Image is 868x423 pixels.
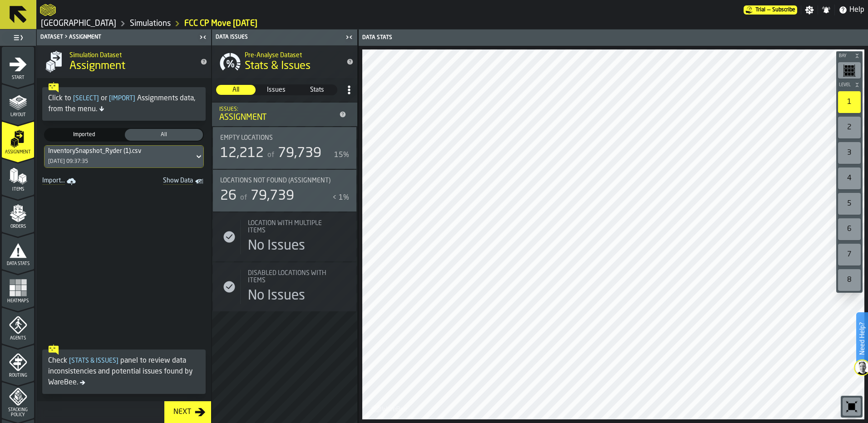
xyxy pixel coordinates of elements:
span: Orders [2,224,34,229]
label: button-switch-multi-Stats [297,84,337,95]
div: 7 [838,244,861,266]
header: Dataset > Assignment [37,30,211,45]
label: button-toggle-Close me [197,32,209,43]
div: button-toolbar-undefined [836,60,863,80]
div: Menu Subscription [744,5,797,15]
div: No Issues [248,238,305,254]
li: menu Data Stats [2,233,34,269]
a: link-to-/wh/i/b8e8645a-5c77-43f4-8135-27e3a4d97801/pricing/ [744,5,797,15]
div: title-Assignment [37,45,211,78]
div: button-toolbar-undefined [836,242,863,267]
span: Routing [2,373,34,378]
span: Bay [837,54,853,59]
label: button-switch-multi-Issues [256,84,296,95]
div: 12,212 [220,145,264,162]
span: Import [107,95,137,102]
span: Start [2,75,34,80]
li: menu Heatmaps [2,270,34,306]
div: < 1% [332,192,349,203]
span: Stats & Issues [245,59,311,74]
a: link-to-/wh/i/b8e8645a-5c77-43f4-8135-27e3a4d97801/simulations/b9f1dfc2-7a11-47cc-a057-cb5649b8da71 [184,19,257,29]
span: Stacking Policy [2,408,34,418]
header: Data Issues [212,30,357,45]
div: Title [248,270,349,284]
div: button-toolbar-undefined [836,89,863,115]
div: thumb [256,85,296,95]
li: menu Orders [2,196,34,232]
header: Data Stats [359,30,868,46]
label: button-toggle-Toggle Full Menu [2,31,34,44]
span: [ [69,358,71,364]
div: Title [220,134,338,142]
li: menu Layout [2,84,34,120]
span: Data Stats [2,261,34,266]
div: Title [248,270,338,284]
div: button-toolbar-undefined [836,191,863,216]
div: stat-Location with multiple Items [213,212,356,261]
div: button-toolbar-undefined [836,267,863,293]
div: 26 [220,188,237,204]
div: thumb [45,129,123,141]
span: [ [73,95,75,102]
div: Issues: [219,106,335,113]
div: Data Stats [360,34,614,41]
li: menu Items [2,158,34,195]
div: 1 [838,91,861,113]
a: logo-header [364,399,415,418]
label: button-switch-multi-Imported [44,128,124,142]
div: 4 [838,167,861,189]
div: Title [220,177,349,184]
span: Stats & Issues [67,358,120,364]
div: button-toolbar-undefined [841,396,863,418]
div: Click to or Assignments data, from the menu. [48,93,200,115]
span: of [267,152,274,159]
div: title-Stats & Issues [212,45,357,78]
div: InventorySnapshot_Ryder (1).csv [48,148,141,155]
span: Trial [755,7,765,13]
span: Locations not found (Assignment) [220,177,330,184]
button: button-Next [164,401,211,423]
span: [ [109,95,111,102]
span: Assignment [69,59,125,74]
span: Heatmaps [2,299,34,304]
li: menu Start [2,47,34,83]
button: button- [836,80,863,89]
div: 8 [838,269,861,291]
a: link-to-/wh/i/b8e8645a-5c77-43f4-8135-27e3a4d97801 [41,19,116,29]
span: Issues [257,85,296,94]
div: button-toolbar-undefined [836,166,863,191]
div: thumb [297,85,337,95]
span: Level [837,83,853,88]
div: Dataset > Assignment [39,34,197,40]
h2: Sub Title [69,50,193,59]
span: ] [133,95,135,102]
div: 6 [838,218,861,240]
nav: Breadcrumb [40,18,864,29]
h2: Sub Title [245,50,339,59]
button: button- [836,51,863,60]
div: 2 [838,117,861,138]
label: button-toggle-Close me [343,32,355,43]
div: [DATE] 09:37:35 [48,158,88,165]
span: Subscribe [772,7,795,13]
div: 15% [334,150,349,161]
div: thumb [125,129,203,141]
span: Agents [2,336,34,341]
span: Layout [2,113,34,118]
div: 3 [838,142,861,164]
div: Title [248,220,338,234]
div: thumb [216,85,256,95]
span: ] [116,358,118,364]
span: Assignment [2,150,34,155]
span: All [127,131,201,139]
div: No Issues [248,288,305,304]
span: 79,739 [251,189,294,203]
li: menu Assignment [2,121,34,157]
a: toggle-dataset-table-Show Data [128,175,209,188]
span: Location with multiple Items [248,220,338,234]
div: button-toolbar-undefined [836,115,863,140]
div: 5 [838,193,861,215]
span: of [240,194,247,202]
a: logo-header [40,2,56,18]
div: stat-Disabled locations with Items [213,262,356,311]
